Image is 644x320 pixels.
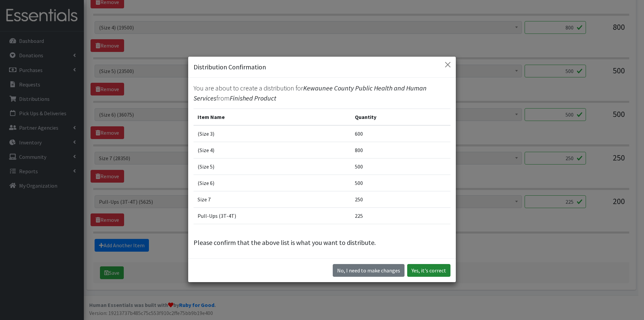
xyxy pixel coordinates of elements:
h5: Distribution Confirmation [194,62,266,72]
td: (Size 4) [194,142,351,158]
td: (Size 5) [194,158,351,175]
th: Item Name [194,109,351,126]
button: Close [442,59,453,70]
td: 500 [351,175,450,191]
span: Kewaunee County Public Health and Human Services [194,84,427,102]
button: Yes, it's correct [407,264,450,277]
span: Finished Product [230,94,276,102]
td: 800 [351,142,450,158]
td: (Size 6) [194,175,351,191]
td: 500 [351,158,450,175]
td: 225 [351,208,450,224]
td: 600 [351,125,450,142]
td: (Size 3) [194,125,351,142]
td: Size 7 [194,191,351,208]
th: Quantity [351,109,450,126]
button: No I need to make changes [333,264,405,277]
p: Please confirm that the above list is what you want to distribute. [194,238,450,248]
td: 250 [351,191,450,208]
p: You are about to create a distribution for from [194,83,450,103]
td: Pull-Ups (3T-4T) [194,208,351,224]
